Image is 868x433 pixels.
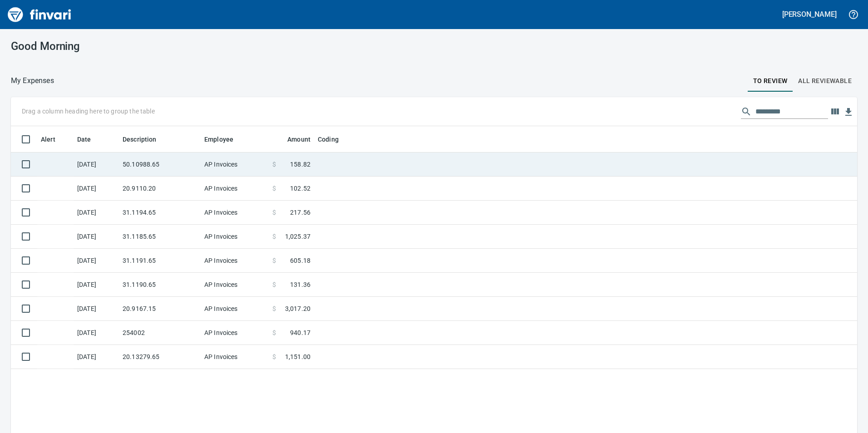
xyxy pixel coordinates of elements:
span: $ [272,160,276,169]
span: $ [272,328,276,337]
button: [PERSON_NAME] [780,7,839,21]
span: 605.18 [290,256,311,265]
span: Date [77,134,103,145]
span: Description [123,134,168,145]
td: AP Invoices [201,297,269,321]
td: 20.9110.20 [119,177,201,201]
td: [DATE] [74,153,119,177]
td: 50.10988.65 [119,153,201,177]
span: Date [77,134,91,145]
td: AP Invoices [201,273,269,297]
td: AP Invoices [201,249,269,273]
td: [DATE] [74,201,119,225]
td: AP Invoices [201,345,269,369]
p: Drag a column heading here to group the table [22,107,155,116]
span: 1,151.00 [285,352,311,361]
td: 20.13279.65 [119,345,201,369]
td: AP Invoices [201,177,269,201]
td: 31.1191.65 [119,249,201,273]
span: $ [272,352,276,361]
td: 254002 [119,321,201,345]
td: 31.1185.65 [119,225,201,249]
h3: Good Morning [11,40,278,53]
button: Download table [842,105,855,119]
span: 131.36 [290,280,311,289]
span: Coding [318,134,350,145]
span: All Reviewable [798,75,852,87]
td: 31.1190.65 [119,273,201,297]
span: Employee [204,134,245,145]
td: [DATE] [74,225,119,249]
nav: breadcrumb [11,75,54,86]
span: Amount [276,134,311,145]
td: [DATE] [74,249,119,273]
span: 158.82 [290,160,311,169]
td: [DATE] [74,273,119,297]
td: AP Invoices [201,225,269,249]
td: 31.1194.65 [119,201,201,225]
span: 1,025.37 [285,232,311,241]
span: 217.56 [290,208,311,217]
span: $ [272,304,276,313]
td: AP Invoices [201,201,269,225]
span: Employee [204,134,233,145]
button: Choose columns to display [828,105,842,118]
td: [DATE] [74,321,119,345]
td: [DATE] [74,297,119,321]
td: 20.9167.15 [119,297,201,321]
span: Alert [41,134,67,145]
span: Coding [318,134,339,145]
td: [DATE] [74,177,119,201]
span: $ [272,256,276,265]
span: 102.52 [290,184,311,193]
td: AP Invoices [201,321,269,345]
p: My Expenses [11,75,54,86]
img: Finvari [5,4,74,25]
span: Description [123,134,157,145]
span: 940.17 [290,328,311,337]
span: $ [272,280,276,289]
span: $ [272,208,276,217]
span: $ [272,232,276,241]
td: [DATE] [74,345,119,369]
span: $ [272,184,276,193]
h5: [PERSON_NAME] [782,10,837,19]
span: Alert [41,134,55,145]
span: To Review [753,75,788,87]
td: AP Invoices [201,153,269,177]
span: 3,017.20 [285,304,311,313]
span: Amount [287,134,311,145]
